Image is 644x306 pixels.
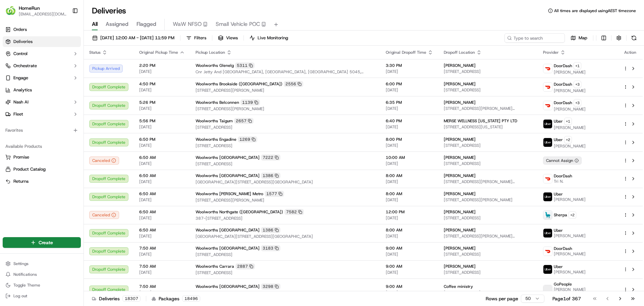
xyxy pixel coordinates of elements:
span: [PERSON_NAME] [444,137,476,142]
span: 6:50 AM [139,173,185,178]
span: [STREET_ADDRESS][PERSON_NAME] [444,197,533,203]
span: 7:50 AM [139,284,185,289]
span: Deliveries [13,39,33,45]
span: 8:00 AM [386,191,433,196]
img: HomeRun [5,5,16,16]
h1: Deliveries [92,5,126,16]
button: Views [215,33,241,43]
span: Original Dropoff Time [386,50,426,55]
div: 2657 [234,118,254,124]
span: Log out [13,293,27,299]
span: DoorDash [554,246,572,251]
span: 6:50 AM [139,209,185,215]
span: [DATE] [139,179,185,184]
span: [DATE] [139,69,185,74]
span: 12:00 PM [386,209,433,215]
div: Deliveries [92,295,141,302]
span: 387-[STREET_ADDRESS] [196,216,375,221]
a: Promise [5,154,78,160]
span: Product Catalog [13,166,46,172]
button: +3 [574,99,581,106]
span: Assigned [106,20,128,28]
button: Fleet [3,109,81,120]
a: Deliveries [3,36,81,47]
span: Woolworths Carrara [196,264,234,269]
div: Packages [152,295,200,302]
span: Dropoff Location [444,50,475,55]
span: [STREET_ADDRESS][PERSON_NAME][PERSON_NAME] [444,179,533,184]
span: [GEOGRAPHIC_DATA][STREET_ADDRESS][GEOGRAPHIC_DATA] [196,179,375,185]
span: [STREET_ADDRESS] [444,215,533,221]
span: [GEOGRAPHIC_DATA][STREET_ADDRESS][GEOGRAPHIC_DATA] [196,234,375,239]
span: [PERSON_NAME] [444,264,476,269]
span: 6:50 AM [139,155,185,160]
span: Woolworths [GEOGRAPHIC_DATA] [196,246,260,251]
span: [PERSON_NAME] [554,88,586,93]
span: Live Monitoring [258,35,288,41]
span: [DATE] [139,143,185,148]
p: Rows per page [486,295,518,302]
span: Create [39,239,53,246]
span: [PERSON_NAME] [554,269,586,275]
span: [DATE] [386,161,433,166]
img: uber-new-logo.jpeg [543,229,552,237]
button: Cannot Assign [543,157,582,165]
span: DoorDash [554,100,572,105]
span: Promise [13,154,29,160]
div: 1139 [240,99,260,105]
span: [PERSON_NAME] [554,70,586,75]
span: [PERSON_NAME] [444,209,476,215]
span: [PERSON_NAME] [554,251,586,257]
button: Live Monitoring [247,33,291,43]
span: Toggle Theme [13,282,40,288]
div: 18496 [182,296,200,302]
span: [PERSON_NAME] [554,106,586,112]
span: [PERSON_NAME] [554,197,586,202]
span: Woolworths Taigum [196,118,233,124]
button: +2 [569,211,576,219]
span: [PERSON_NAME] [444,227,476,233]
span: Woolworths [PERSON_NAME] Metro [196,191,263,196]
span: [DATE] [386,270,433,275]
div: Action [623,50,637,55]
span: 6:40 PM [386,118,433,124]
button: Nash AI [3,97,81,107]
span: [STREET_ADDRESS] [444,161,533,166]
span: DoorDash [554,63,572,69]
span: [DATE] [386,143,433,148]
span: [STREET_ADDRESS] [444,252,533,257]
button: Map [568,33,590,43]
span: [DATE] [386,197,433,203]
span: MERSE WELLNESS [US_STATE] PTY LTD [444,118,517,124]
span: [DATE] [139,252,185,257]
span: Original Pickup Time [139,50,178,55]
span: [PERSON_NAME] [444,155,476,160]
div: 1269 [238,136,257,142]
a: Product Catalog [5,166,78,172]
span: [STREET_ADDRESS] [444,270,533,275]
span: Uber [554,137,563,142]
span: [STREET_ADDRESS][PERSON_NAME] [196,88,375,93]
span: [DATE] [386,252,433,257]
span: 2:20 PM [139,63,185,68]
span: [DATE] [139,233,185,239]
span: [DATE] [139,124,185,130]
img: doordash_logo_v2.png [543,83,552,91]
span: [STREET_ADDRESS] [444,290,533,295]
button: Settings [3,259,81,268]
span: Cnr Jetty And [GEOGRAPHIC_DATA], [GEOGRAPHIC_DATA], [GEOGRAPHIC_DATA] 5045, [GEOGRAPHIC_DATA] [196,69,375,75]
span: [STREET_ADDRESS][PERSON_NAME] [196,106,375,112]
button: Canceled [89,211,119,219]
span: [DATE] [386,179,433,184]
span: [STREET_ADDRESS] [196,252,375,257]
input: Type to search [504,33,565,43]
span: 6:35 PM [386,100,433,105]
span: [PERSON_NAME] [PERSON_NAME] [554,287,612,298]
span: WaW NFSO [173,20,202,28]
span: [DATE] [139,87,185,93]
span: Engage [13,75,28,81]
span: 6:50 AM [139,191,185,196]
span: Woolworths Engadine [196,137,236,142]
span: DoorDash [554,82,572,87]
